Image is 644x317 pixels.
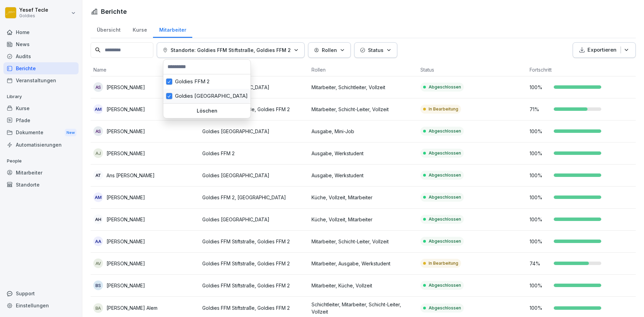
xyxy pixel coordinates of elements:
[166,108,248,114] p: Löschen
[368,46,384,54] p: Status
[171,46,291,54] p: Standorte: Goldies FFM Stiftstraße, Goldies FFM 2
[587,46,616,54] p: Exportieren
[163,74,251,89] div: Goldies FFM 2
[322,46,337,54] p: Rollen
[163,89,251,103] div: Goldies [GEOGRAPHIC_DATA]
